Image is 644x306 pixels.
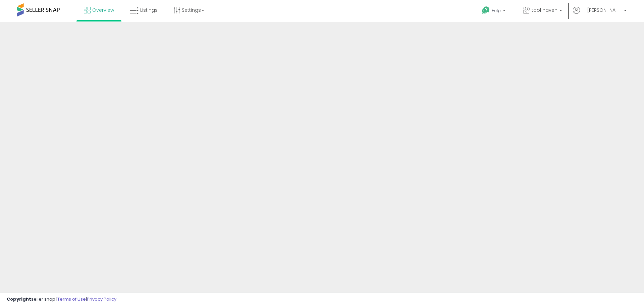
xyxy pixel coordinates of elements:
[482,6,490,14] i: Get Help
[582,7,622,13] span: Hi [PERSON_NAME]
[492,8,501,13] span: Help
[140,7,158,13] span: Listings
[7,296,116,303] div: seller snap | |
[532,7,557,13] span: tool haven
[573,7,627,22] a: Hi [PERSON_NAME]
[477,1,512,22] a: Help
[92,7,114,13] span: Overview
[7,296,31,302] strong: Copyright
[87,296,116,302] a: Privacy Policy
[57,296,86,302] a: Terms of Use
